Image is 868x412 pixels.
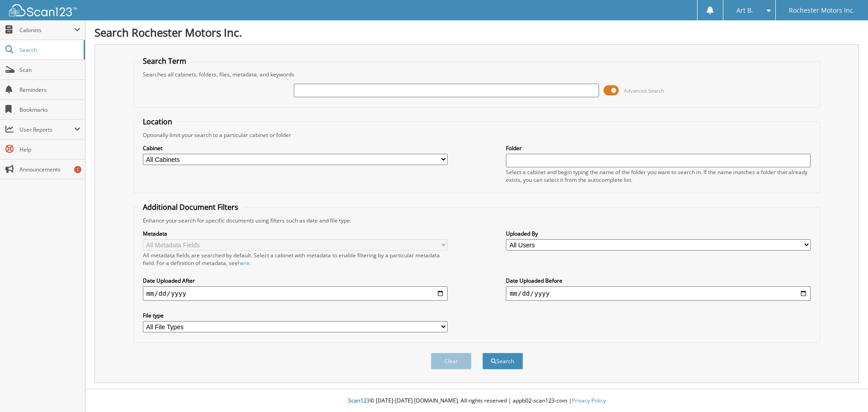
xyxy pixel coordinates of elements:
div: All metadata fields are searched by default. Select a cabinet with metadata to enable filtering b... [143,251,448,267]
label: Cabinet [143,144,448,152]
button: Search [482,353,523,369]
span: Advanced Search [624,87,664,94]
div: Searches all cabinets, folders, files, metadata, and keywords [138,71,816,78]
span: Art B. [736,8,753,13]
legend: Search Term [138,56,191,66]
span: Help [19,146,80,153]
div: Select a cabinet and begin typing the name of the folder you want to search in. If the name match... [506,168,811,184]
div: Optionally limit your search to a particular cabinet or folder [138,131,816,139]
span: Rochester Motors Inc. [789,8,855,13]
span: Scan123 [348,397,370,404]
label: File type [143,312,448,319]
label: Date Uploaded Before [506,277,811,284]
legend: Location [138,117,177,127]
img: scan123-logo-white.svg [9,4,77,16]
div: Enhance your search for specific documents using filters such as date and file type. [138,217,816,224]
span: User Reports [19,126,74,133]
label: Folder [506,144,811,152]
h1: Search Rochester Motors Inc. [94,25,859,40]
span: Cabinets [19,26,74,34]
span: Search [19,46,79,54]
a: here [238,259,250,267]
div: © [DATE]-[DATE] [DOMAIN_NAME]. All rights reserved | appb02-scan123-com | [85,390,868,412]
legend: Additional Document Filters [138,202,243,212]
span: Announcements [19,166,80,173]
input: end [506,286,811,301]
span: Scan [19,66,80,74]
span: Reminders [19,86,80,94]
label: Metadata [143,230,448,237]
button: Clear [431,353,472,369]
label: Date Uploaded After [143,277,448,284]
label: Uploaded By [506,230,811,237]
a: Privacy Policy [572,397,606,404]
input: start [143,286,448,301]
div: 1 [74,166,81,173]
span: Bookmarks [19,106,80,114]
